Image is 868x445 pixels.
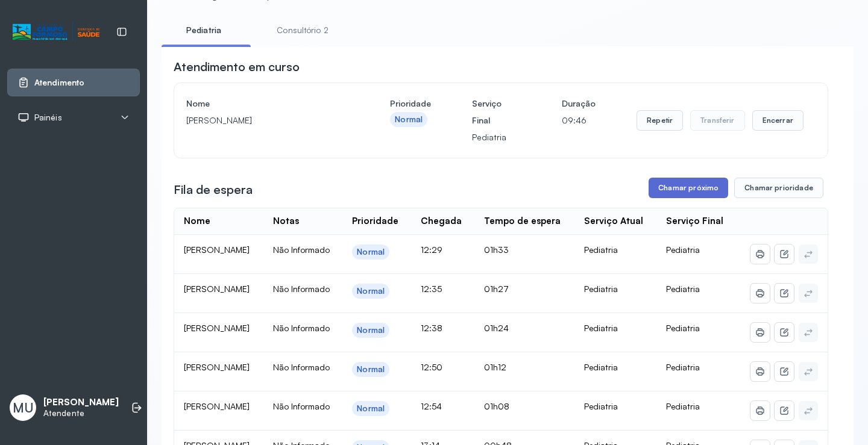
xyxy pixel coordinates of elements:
[421,284,442,294] span: 12:35
[734,178,823,198] button: Chamar prioridade
[273,284,330,294] span: Não Informado
[484,244,509,255] span: 01h33
[484,216,561,227] div: Tempo de espera
[273,244,330,255] span: Não Informado
[273,362,330,372] span: Não Informado
[186,112,349,129] p: [PERSON_NAME]
[43,397,119,408] p: [PERSON_NAME]
[562,95,596,112] h4: Duração
[421,362,442,372] span: 12:50
[584,244,647,255] div: Pediatria
[666,323,700,333] span: Pediatria
[472,129,521,146] p: Pediatria
[484,284,509,294] span: 01h27
[43,408,119,419] p: Atendente
[390,95,431,112] h4: Prioridade
[184,284,250,294] span: [PERSON_NAME]
[666,216,723,227] div: Serviço Final
[174,58,300,75] h3: Atendimento em curso
[184,362,250,372] span: [PERSON_NAME]
[584,362,647,373] div: Pediatria
[584,401,647,412] div: Pediatria
[649,178,728,198] button: Chamar próximo
[186,95,349,112] h4: Nome
[395,114,423,125] div: Normal
[17,76,130,89] a: Atendimento
[484,362,506,372] span: 01h12
[357,286,385,296] div: Normal
[34,113,62,123] span: Painéis
[421,244,442,255] span: 12:29
[357,247,385,257] div: Normal
[357,364,385,375] div: Normal
[666,401,700,411] span: Pediatria
[637,110,683,131] button: Repetir
[357,325,385,335] div: Normal
[752,110,804,131] button: Encerrar
[666,244,700,255] span: Pediatria
[472,95,521,129] h4: Serviço Final
[421,323,442,333] span: 12:38
[584,216,643,227] div: Serviço Atual
[352,216,398,227] div: Prioridade
[484,401,509,411] span: 01h08
[13,22,99,42] img: Logotipo do estabelecimento
[421,216,462,227] div: Chegada
[184,216,210,227] div: Nome
[584,323,647,334] div: Pediatria
[421,401,442,411] span: 12:54
[666,362,700,372] span: Pediatria
[357,403,385,414] div: Normal
[484,323,509,333] span: 01h24
[562,112,596,129] p: 09:46
[174,181,253,198] h3: Fila de espera
[690,110,745,131] button: Transferir
[184,323,250,333] span: [PERSON_NAME]
[584,284,647,294] div: Pediatria
[273,401,330,411] span: Não Informado
[184,401,250,411] span: [PERSON_NAME]
[184,244,250,255] span: [PERSON_NAME]
[260,20,345,40] a: Consultório 2
[162,20,246,40] a: Pediatria
[273,323,330,333] span: Não Informado
[273,216,299,227] div: Notas
[666,284,700,294] span: Pediatria
[34,78,84,88] span: Atendimento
